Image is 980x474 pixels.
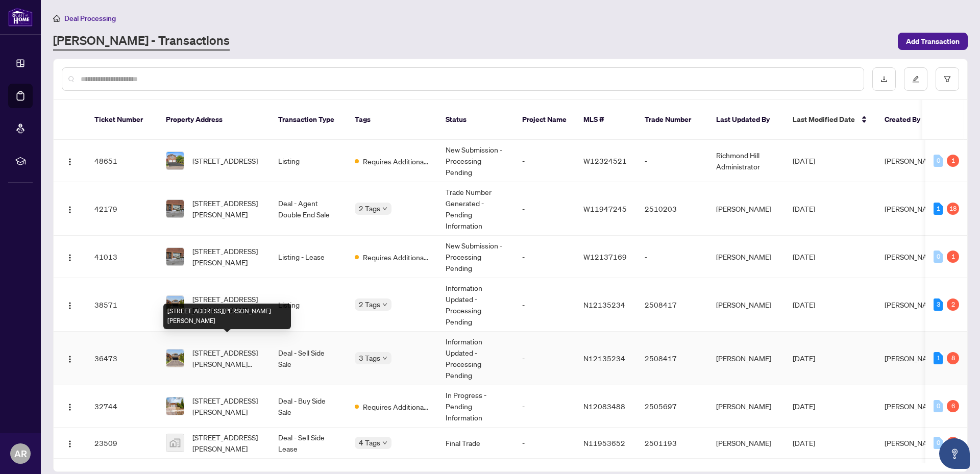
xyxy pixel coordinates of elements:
span: [PERSON_NAME] [885,156,940,165]
div: 6 [947,400,959,412]
span: W12324521 [583,156,627,165]
td: - [514,278,575,332]
td: 36473 [86,332,158,385]
td: Deal - Agent Double End Sale [270,182,347,236]
td: - [514,236,575,278]
td: 42179 [86,182,158,236]
td: Final Trade [437,428,514,459]
a: [PERSON_NAME] - Transactions [53,32,230,51]
img: Logo [66,254,74,262]
span: [PERSON_NAME] [885,252,940,261]
span: AR [14,446,27,461]
span: Requires Additional Docs [363,401,429,412]
td: - [514,428,575,459]
td: - [514,385,575,428]
span: [PERSON_NAME] [885,402,940,411]
span: [DATE] [793,300,815,309]
span: [STREET_ADDRESS][PERSON_NAME] [192,245,262,268]
span: down [382,206,387,211]
td: 2510203 [636,182,708,236]
td: Deal - Buy Side Sale [270,385,347,428]
span: edit [912,76,919,83]
th: Last Updated By [708,100,785,140]
span: 4 Tags [359,437,380,448]
div: 0 [934,251,943,263]
div: 0 [934,155,943,167]
img: Logo [66,206,74,214]
img: Logo [66,302,74,310]
td: 41013 [86,236,158,278]
th: Project Name [514,100,575,140]
button: Add Transaction [898,33,968,50]
div: 1 [947,437,959,449]
div: 0 [934,437,943,449]
td: 2501193 [636,428,708,459]
th: Property Address [158,100,270,140]
button: Logo [62,248,78,265]
td: 32744 [86,385,158,428]
th: Transaction Type [270,100,347,140]
img: Logo [66,355,74,363]
td: 38571 [86,278,158,332]
span: Add Transaction [906,33,960,49]
img: Logo [66,158,74,166]
span: [STREET_ADDRESS][PERSON_NAME] [192,197,262,220]
button: Logo [62,201,78,217]
th: Trade Number [636,100,708,140]
td: Listing [270,140,347,182]
div: 0 [934,400,943,412]
button: Logo [62,296,78,313]
span: down [382,356,387,361]
span: W12137169 [583,252,627,261]
td: Information Updated - Processing Pending [437,278,514,332]
td: [PERSON_NAME] [708,278,785,332]
span: down [382,440,387,445]
div: 1 [934,203,943,215]
span: [PERSON_NAME] [885,300,940,309]
th: Created By [876,100,938,140]
button: filter [936,67,959,91]
td: Trade Number Generated - Pending Information [437,182,514,236]
td: Listing - Lease [270,236,347,278]
span: 2 Tags [359,203,380,214]
span: [DATE] [793,354,815,363]
span: [STREET_ADDRESS][PERSON_NAME][PERSON_NAME] [192,293,262,316]
td: 2505697 [636,385,708,428]
img: Logo [66,403,74,411]
td: Listing [270,278,347,332]
span: [STREET_ADDRESS] [192,155,258,166]
button: edit [904,67,927,91]
td: Deal - Sell Side Lease [270,428,347,459]
div: 1 [947,155,959,167]
th: Last Modified Date [785,100,876,140]
div: 3 [934,298,943,311]
div: 8 [947,352,959,364]
div: [STREET_ADDRESS][PERSON_NAME][PERSON_NAME] [163,304,291,329]
span: [DATE] [793,438,815,447]
button: download [872,67,896,91]
th: Tags [347,100,437,140]
span: N12083488 [583,402,625,411]
img: logo [8,8,33,27]
td: 2508417 [636,332,708,385]
td: In Progress - Pending Information [437,385,514,428]
span: [PERSON_NAME] [885,354,940,363]
td: New Submission - Processing Pending [437,140,514,182]
img: thumbnail-img [166,350,184,367]
div: 1 [934,352,943,364]
span: W11947245 [583,204,627,213]
span: [DATE] [793,204,815,213]
td: [PERSON_NAME] [708,236,785,278]
img: thumbnail-img [166,152,184,169]
span: [STREET_ADDRESS][PERSON_NAME][PERSON_NAME] [192,347,262,369]
img: Logo [66,440,74,448]
td: 2508417 [636,278,708,332]
img: thumbnail-img [166,200,184,217]
td: Richmond Hill Administrator [708,140,785,182]
span: Requires Additional Docs [363,156,429,167]
span: down [382,302,387,307]
th: MLS # [575,100,636,140]
img: thumbnail-img [166,296,184,313]
td: Information Updated - Processing Pending [437,332,514,385]
span: N12135234 [583,300,625,309]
